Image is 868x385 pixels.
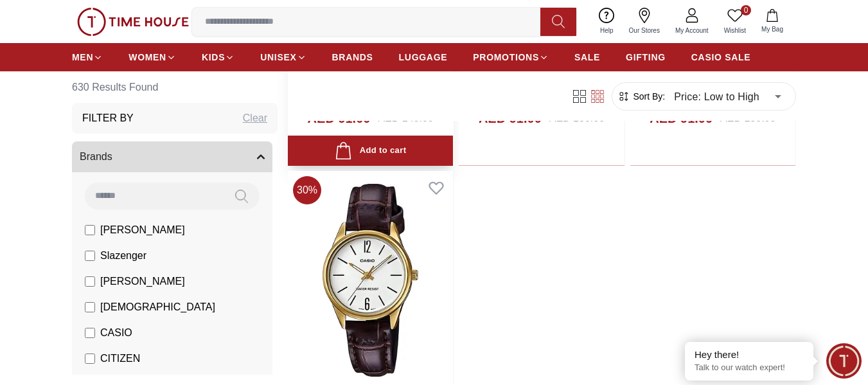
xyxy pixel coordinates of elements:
span: GIFTING [626,51,666,64]
a: Help [592,5,621,38]
input: [PERSON_NAME] [85,225,95,235]
button: My Bag [754,6,791,37]
input: [DEMOGRAPHIC_DATA] [85,302,95,312]
span: LUGGAGE [399,51,448,64]
span: UNISEX [260,51,296,64]
span: Wishlist [719,26,751,35]
span: Help [595,26,619,35]
p: Talk to our watch expert! [695,363,804,373]
a: LUGGAGE [399,46,448,69]
span: Slazenger [100,248,146,264]
div: Hey there! [695,348,804,361]
div: Chat Widget [826,343,862,379]
span: KIDS [202,51,225,64]
h3: Filter By [82,111,134,126]
span: 0 [741,5,751,15]
a: BRANDS [332,46,373,69]
a: MEN [72,46,103,69]
div: Add to cart [335,142,406,159]
input: CITIZEN [85,354,95,364]
a: WOMEN [128,46,176,69]
span: MEN [72,51,93,64]
a: 0Wishlist [716,5,754,38]
div: Price: Low to High [665,78,790,114]
a: PROMOTIONS [473,46,549,69]
a: KIDS [202,46,235,69]
span: [PERSON_NAME] [100,222,185,238]
button: Add to cart [288,136,453,166]
button: Sort By: [617,90,665,103]
span: Sort By: [630,90,665,103]
button: Brands [72,141,272,172]
span: Brands [80,149,112,165]
span: PROMOTIONS [473,51,539,64]
a: UNISEX [260,46,306,69]
img: ... [77,8,189,36]
h6: 630 Results Found [72,72,278,103]
span: Our Stores [624,26,665,35]
div: Clear [243,111,267,126]
span: CASIO SALE [691,51,751,64]
input: Slazenger [85,251,95,261]
a: Our Stores [621,5,668,38]
span: CASIO [100,325,132,341]
span: SALE [574,51,600,64]
a: SALE [574,46,600,69]
span: My Bag [756,24,788,34]
span: [DEMOGRAPHIC_DATA] [100,300,215,315]
span: My Account [670,26,714,35]
span: WOMEN [128,51,166,64]
input: CASIO [85,328,95,338]
span: [PERSON_NAME] [100,274,185,289]
input: [PERSON_NAME] [85,276,95,287]
span: BRANDS [332,51,373,64]
a: GIFTING [626,46,666,69]
span: 30 % [293,176,321,204]
a: CASIO SALE [691,46,751,69]
span: CITIZEN [100,351,140,366]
